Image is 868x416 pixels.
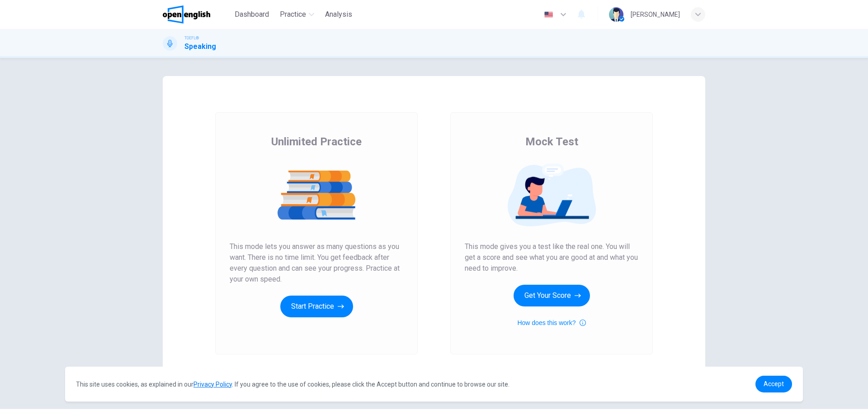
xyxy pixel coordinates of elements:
[631,9,680,20] div: [PERSON_NAME]
[163,5,231,24] a: OpenEnglish logo
[184,35,199,41] span: TOEFL®
[517,317,585,328] button: How does this work?
[755,376,792,392] a: dismiss cookie message
[764,380,784,387] span: Accept
[514,285,590,306] button: Get Your Score
[276,6,318,23] button: Practice
[280,9,306,20] span: Practice
[235,9,269,20] span: Dashboard
[65,367,803,402] div: cookieconsent
[184,41,216,52] h1: Speaking
[271,134,362,149] span: Unlimited Practice
[230,241,403,285] span: This mode lets you answer as many questions as you want. There is no time limit. You get feedback...
[163,5,210,24] img: OpenEnglish logo
[321,6,356,23] button: Analysis
[325,9,352,20] span: Analysis
[76,381,509,388] span: This site uses cookies, as explained in our . If you agree to the use of cookies, please click th...
[231,6,273,23] button: Dashboard
[543,11,554,18] img: en
[609,7,623,22] img: Profile picture
[525,134,578,149] span: Mock Test
[465,241,638,274] span: This mode gives you a test like the real one. You will get a score and see what you are good at a...
[193,381,232,388] a: Privacy Policy
[280,296,353,317] button: Start Practice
